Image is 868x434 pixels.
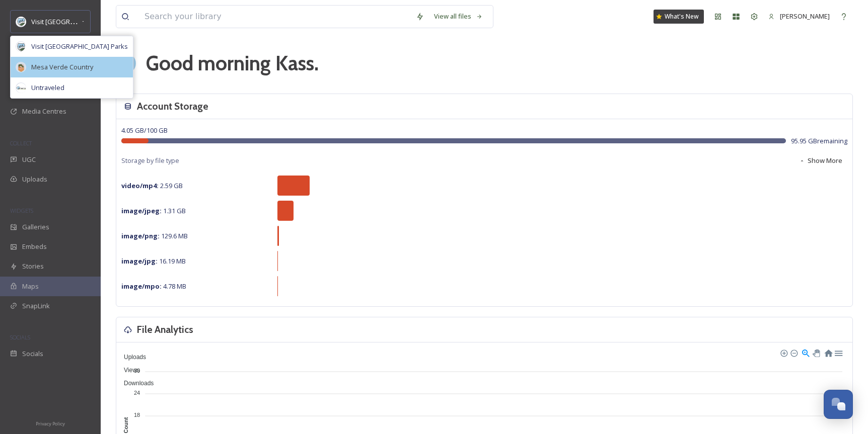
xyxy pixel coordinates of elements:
span: [PERSON_NAME] [780,12,830,21]
div: Zoom In [780,349,787,356]
div: Zoom Out [790,349,797,356]
tspan: 18 [134,412,140,418]
span: Media Centres [22,107,66,116]
h1: Good morning Kass . [146,48,319,78]
div: Panning [813,350,819,356]
span: Embeds [22,242,47,251]
a: View all files [429,7,488,26]
tspan: 30 [134,367,140,373]
div: Menu [834,348,842,357]
span: Privacy Policy [36,420,65,427]
span: Stories [22,262,44,271]
a: Privacy Policy [36,417,65,429]
span: Maps [22,282,39,291]
button: Show More [794,151,847,170]
span: Galleries [22,222,49,232]
input: Search your library [139,6,411,28]
span: Storage by file type [121,156,179,165]
tspan: 24 [134,390,140,396]
span: 16.19 MB [121,256,186,266]
img: MVC%20SnapSea%20logo%20%281%29.png [16,62,26,72]
span: Mesa Verde Country [31,62,93,72]
span: Socials [22,349,43,359]
span: Uploads [116,354,146,361]
img: Untitled%20design.png [16,83,26,93]
span: 95.95 GB remaining [791,136,847,146]
span: WIDGETS [10,207,33,214]
strong: image/png : [121,231,160,240]
span: Uploads [22,175,47,184]
span: Visit [GEOGRAPHIC_DATA] Parks [31,17,128,26]
h3: File Analytics [137,322,193,337]
strong: image/jpg : [121,256,158,266]
span: 2.59 GB [121,181,183,190]
img: download.png [16,17,26,27]
span: 129.6 MB [121,231,188,240]
strong: image/jpeg : [121,206,162,215]
span: SnapLink [22,301,50,311]
span: Untraveled [31,83,64,93]
span: COLLECT [10,139,32,147]
button: Open Chat [824,390,853,419]
span: UGC [22,155,36,164]
span: 4.78 MB [121,282,186,291]
span: 4.05 GB / 100 GB [121,126,168,135]
span: Downloads [116,380,154,387]
span: Visit [GEOGRAPHIC_DATA] Parks [31,42,128,51]
span: Views [116,367,140,374]
a: [PERSON_NAME] [763,7,835,26]
span: SOCIALS [10,333,30,341]
h3: Account Storage [137,99,208,114]
span: 1.31 GB [121,206,186,215]
img: download.png [16,42,26,52]
div: Reset Zoom [824,348,832,357]
a: What's New [654,10,704,24]
text: Count [123,417,129,433]
strong: video/mp4 : [121,181,159,190]
div: Selection Zoom [801,348,810,357]
strong: image/mpo : [121,282,162,291]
